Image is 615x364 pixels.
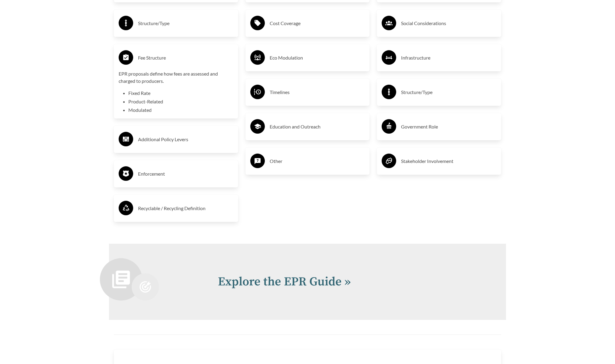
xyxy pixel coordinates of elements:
[138,203,233,213] h3: Recyclable / Recycling Definition
[138,53,233,63] h3: Fee Structure
[270,156,365,166] h3: Other
[270,122,365,132] h3: Education and Outreach
[128,106,233,114] li: Modulated
[401,122,496,132] h3: Government Role
[401,87,496,97] h3: Structure/Type
[128,89,233,97] li: Fixed Rate
[138,18,233,28] h3: Structure/Type
[128,98,233,105] li: Product-Related
[138,135,233,144] h3: Additional Policy Levers
[270,18,365,28] h3: Cost Coverage
[138,169,233,179] h3: Enforcement
[270,53,365,63] h3: Eco Modulation
[401,18,496,28] h3: Social Considerations
[119,70,233,85] p: EPR proposals define how fees are assessed and charged to producers.
[401,53,496,63] h3: Infrastructure
[401,156,496,166] h3: Stakeholder Involvement
[218,274,351,289] a: Explore the EPR Guide »
[270,87,365,97] h3: Timelines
